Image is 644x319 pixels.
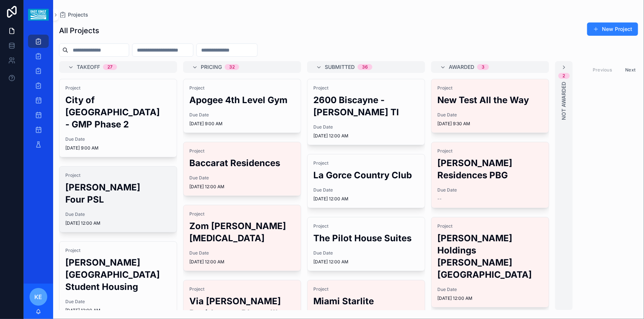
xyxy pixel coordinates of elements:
[437,94,543,106] h2: New Test All the Way
[65,248,171,253] span: Project
[313,259,419,265] span: [DATE] 12:00 AM
[183,79,301,133] a: ProjectApogee 4th Level GymDue Date[DATE] 9:00 AM
[189,148,295,154] span: Project
[431,142,549,208] a: Project[PERSON_NAME] Residences PBGDue Date--
[437,196,442,202] span: --
[307,79,425,145] a: Project2600 Biscayne - [PERSON_NAME] TIDue Date[DATE] 12:00 AM
[189,220,295,244] h2: Zom [PERSON_NAME][MEDICAL_DATA]
[437,157,543,181] h2: [PERSON_NAME] Residences PBG
[65,211,171,217] span: Due Date
[431,217,549,308] a: Project[PERSON_NAME] Holdings [PERSON_NAME][GEOGRAPHIC_DATA]Due Date[DATE] 12:00 AM
[313,196,419,202] span: [DATE] 12:00 AM
[189,175,295,181] span: Due Date
[59,166,177,232] a: Project[PERSON_NAME] Four PSLDue Date[DATE] 12:00 AM
[189,121,295,127] span: [DATE] 9:00 AM
[24,29,53,161] div: scrollable content
[201,63,222,71] span: Pricing
[313,295,419,307] h2: Miami Starlite
[437,148,543,154] span: Project
[560,82,568,120] span: Not Awarded
[189,85,295,91] span: Project
[437,112,543,118] span: Due Date
[313,133,419,139] span: [DATE] 12:00 AM
[437,223,543,229] span: Project
[65,94,171,130] h2: City of [GEOGRAPHIC_DATA] - GMP Phase 2
[313,169,419,181] h2: La Gorce Country Club
[107,64,113,70] div: 27
[431,79,549,133] a: ProjectNew Test All the WayDue Date[DATE] 9:30 AM
[437,121,543,127] span: [DATE] 9:30 AM
[65,256,171,293] h2: [PERSON_NAME][GEOGRAPHIC_DATA] Student Housing
[189,259,295,265] span: [DATE] 12:00 AM
[307,154,425,208] a: ProjectLa Gorce Country ClubDue Date[DATE] 12:00 AM
[229,64,235,70] div: 32
[65,136,171,142] span: Due Date
[189,112,295,118] span: Due Date
[313,85,419,91] span: Project
[313,286,419,292] span: Project
[189,286,295,292] span: Project
[620,64,641,76] button: Next
[437,295,543,301] span: [DATE] 12:00 AM
[59,79,177,157] a: ProjectCity of [GEOGRAPHIC_DATA] - GMP Phase 2Due Date[DATE] 9:00 AM
[59,25,99,36] h1: All Projects
[313,160,419,166] span: Project
[313,250,419,256] span: Due Date
[325,63,355,71] span: Submitted
[65,299,171,305] span: Due Date
[65,181,171,206] h2: [PERSON_NAME] Four PSL
[28,9,48,21] img: App logo
[35,292,42,301] span: KE
[449,63,474,71] span: Awarded
[482,64,485,70] div: 3
[189,211,295,217] span: Project
[68,11,88,18] span: Projects
[437,232,543,281] h2: [PERSON_NAME] Holdings [PERSON_NAME][GEOGRAPHIC_DATA]
[65,172,171,178] span: Project
[313,223,419,229] span: Project
[313,232,419,244] h2: The Pilot House Suites
[183,142,301,196] a: ProjectBaccarat ResidencesDue Date[DATE] 12:00 AM
[437,287,543,292] span: Due Date
[189,94,295,106] h2: Apogee 4th Level Gym
[65,220,171,226] span: [DATE] 12:00 AM
[77,63,100,71] span: Takeoff
[437,187,543,193] span: Due Date
[59,11,88,18] a: Projects
[313,124,419,130] span: Due Date
[587,22,638,36] button: New Project
[189,157,295,169] h2: Baccarat Residences
[437,85,543,91] span: Project
[65,85,171,91] span: Project
[362,64,368,70] div: 36
[313,187,419,193] span: Due Date
[189,250,295,256] span: Due Date
[307,217,425,271] a: ProjectThe Pilot House SuitesDue Date[DATE] 12:00 AM
[183,205,301,271] a: ProjectZom [PERSON_NAME][MEDICAL_DATA]Due Date[DATE] 12:00 AM
[65,308,171,313] span: [DATE] 12:00 AM
[313,94,419,118] h2: 2600 Biscayne - [PERSON_NAME] TI
[65,145,171,151] span: [DATE] 9:00 AM
[563,73,565,79] div: 2
[189,184,295,190] span: [DATE] 12:00 AM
